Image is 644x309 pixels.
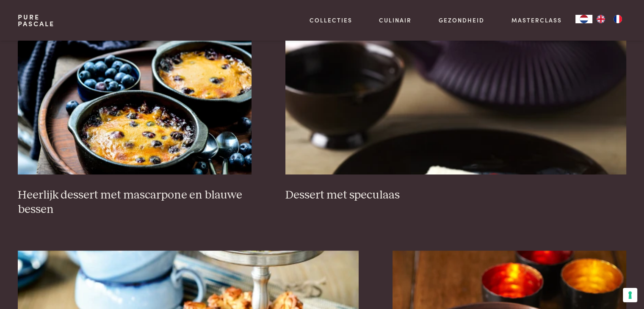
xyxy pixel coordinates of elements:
img: Heerlijk dessert met mascarpone en blauwe bessen [18,5,252,174]
ul: Language list [592,15,626,23]
a: Dessert met speculaas Dessert met speculaas [285,5,626,202]
a: Masterclass [511,16,562,25]
a: EN [592,15,609,23]
h3: Dessert met speculaas [285,188,626,203]
h3: Heerlijk dessert met mascarpone en blauwe bessen [18,188,252,217]
button: Uw voorkeuren voor toestemming voor trackingtechnologieën [623,288,637,302]
div: Language [575,15,592,23]
a: FR [609,15,626,23]
img: Dessert met speculaas [285,5,626,174]
a: Gezondheid [439,16,484,25]
a: PurePascale [18,14,55,27]
a: Culinair [379,16,412,25]
a: NL [575,15,592,23]
a: Heerlijk dessert met mascarpone en blauwe bessen Heerlijk dessert met mascarpone en blauwe bessen [18,5,252,217]
a: Collecties [310,16,352,25]
aside: Language selected: Nederlands [575,15,626,23]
